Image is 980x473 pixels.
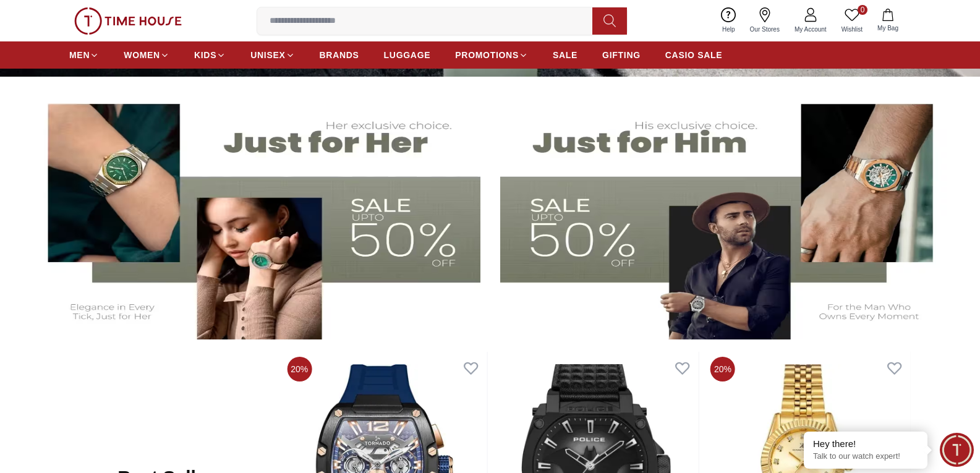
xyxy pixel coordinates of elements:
span: PROMOTIONS [455,49,519,61]
a: WOMEN [124,44,169,66]
button: My Bag [870,6,906,35]
span: 20% [710,357,735,381]
span: LUGGAGE [384,49,431,61]
span: GIFTING [602,49,641,61]
a: CASIO SALE [665,44,723,66]
img: ... [74,7,182,35]
a: Help [715,5,743,36]
span: KIDS [194,49,216,61]
a: 0Wishlist [834,5,870,36]
span: 0 [858,5,867,15]
span: WOMEN [124,49,160,61]
a: BRANDS [320,44,359,66]
span: Wishlist [837,25,867,34]
span: My Bag [872,23,903,33]
p: Talk to our watch expert! [813,451,918,462]
a: MEN [69,44,99,66]
span: UNISEX [250,49,285,61]
span: Our Stores [745,25,785,34]
img: Women's Watches Banner [30,89,480,339]
a: PROMOTIONS [455,44,528,66]
span: MEN [69,49,90,61]
span: SALE [553,49,577,61]
a: SALE [553,44,577,66]
img: Men's Watches Banner [500,89,951,339]
span: BRANDS [320,49,359,61]
a: UNISEX [250,44,294,66]
a: GIFTING [602,44,641,66]
span: My Account [790,25,832,34]
div: Hey there! [813,438,918,450]
a: KIDS [194,44,226,66]
span: Help [717,25,740,34]
div: Chat Widget [940,433,974,467]
span: CASIO SALE [665,49,723,61]
a: LUGGAGE [384,44,431,66]
a: Our Stores [743,5,787,36]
